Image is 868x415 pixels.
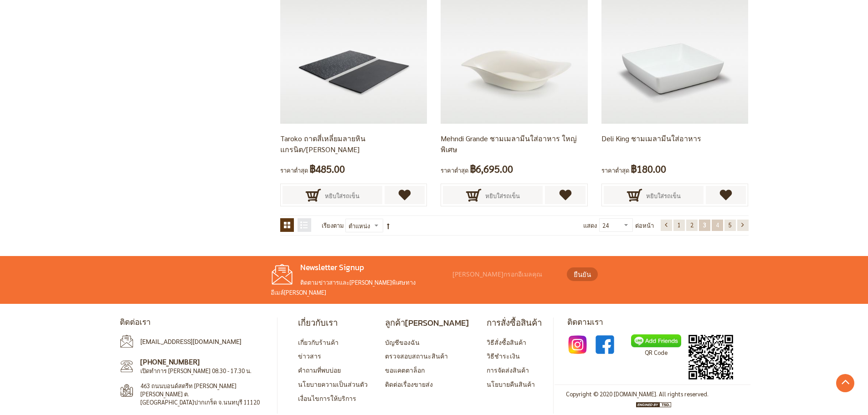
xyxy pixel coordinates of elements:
a: [EMAIL_ADDRESS][DOMAIN_NAME] [140,338,241,345]
a: เพิ่มไปยังรายการโปรด [385,186,425,204]
span: หยิบใส่รถเข็น [325,186,360,206]
a: salad bowl, extra large salad bowl, food display, catering food display, catering equipment, ชามส... [601,46,748,53]
a: Taroko ถาดสี่เหลี่ยมลายหินแกรนิต/[PERSON_NAME] [280,133,365,154]
span: 463 ถนนบอนด์สตรีท [PERSON_NAME][PERSON_NAME] ต.[GEOGRAPHIC_DATA]ปากเกร็ด จ.นนทบุรี 11120 [140,382,261,407]
a: ติดต่อเรื่องขายส่ง [385,380,433,388]
span: แสดง [583,221,597,229]
p: QR Code [631,348,681,358]
span: ฿485.00 [309,160,345,177]
a: 4 [712,220,723,231]
button: หยิบใส่รถเข็น [604,186,704,204]
span: ราคาต่ำสุด [441,166,468,174]
span: ฿180.00 [631,160,666,177]
h4: Newsletter Signup [271,263,448,273]
a: เพิ่มไปยังรายการโปรด [706,186,746,204]
a: ข่าวสาร [298,352,321,360]
a: Go to Top [836,374,854,392]
span: ยืนยัน [574,269,591,280]
span: เปิดทำการ [PERSON_NAME] 08.30 - 17.30 น. [140,367,252,374]
span: 3 [703,221,706,229]
h4: เกี่ยวกับเรา [298,318,368,328]
span: 2 [690,221,693,229]
h4: ติดต่อเรา [120,318,270,328]
p: ติดตามข่าวสารและ[PERSON_NAME]พิเศษทางอีเมล์[PERSON_NAME] [271,277,448,297]
a: 5 [724,220,736,231]
span: ต่อหน้า [635,218,654,233]
h4: ติดตามเรา [567,318,749,328]
button: หยิบใส่รถเข็น [443,186,543,204]
span: ฿6,695.00 [470,160,513,177]
a: คำถามที่พบบ่อย [298,366,341,374]
a: granite serving platter, slates platter, slates serving platter, slate plates, Sushi board, serve... [280,46,427,53]
button: ยืนยัน [567,267,598,281]
a: บัญชีของฉัน [385,338,420,346]
a: 2 [686,220,698,231]
a: เกี่ยวกับร้านค้า [298,338,339,346]
strong: ตาราง [280,218,294,232]
a: นโยบายคืนสินค้า [487,380,535,388]
a: [PHONE_NUMBER] [140,357,200,366]
a: Deli King ชามเมลามีนใส่อาหาร [601,133,701,143]
span: 4 [716,221,719,229]
a: เงื่อนไขการให้บริการ [298,394,356,402]
a: วิธีสั่งซื้อสินค้า [487,338,526,346]
span: ราคาต่ำสุด [601,166,629,174]
a: วิธีชำระเงิน [487,352,520,360]
span: หยิบใส่รถเข็น [646,186,681,206]
button: หยิบใส่รถเข็น [282,186,382,204]
a: ตรวจสอบสถานะสินค้า [385,352,448,360]
address: Copyright © 2020 [DOMAIN_NAME]. All rights reserved. [566,389,709,399]
span: 5 [729,221,732,229]
span: ราคาต่ำสุด [280,166,308,174]
a: Mehndi Grande ชามเมลามีนใส่อาหาร ใหญ่พิเศษ [441,133,577,154]
h4: การสั่งซื้อสินค้า [487,318,542,328]
a: Mehndi Grande ชามเมลามีนใส่อาหาร ใหญ่พิเศษ [441,46,587,53]
h4: ลูกค้า[PERSON_NAME] [385,318,469,328]
a: เพิ่มไปยังรายการโปรด [545,186,586,204]
span: 1 [678,221,681,229]
a: 1 [673,220,685,231]
a: การจัดส่งสินค้า [487,366,529,374]
label: เรียงตาม [322,218,344,233]
span: หยิบใส่รถเข็น [485,186,520,206]
a: นโยบายความเป็นส่วนตัว [298,380,368,388]
a: ขอแคตตาล็อก [385,366,425,374]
